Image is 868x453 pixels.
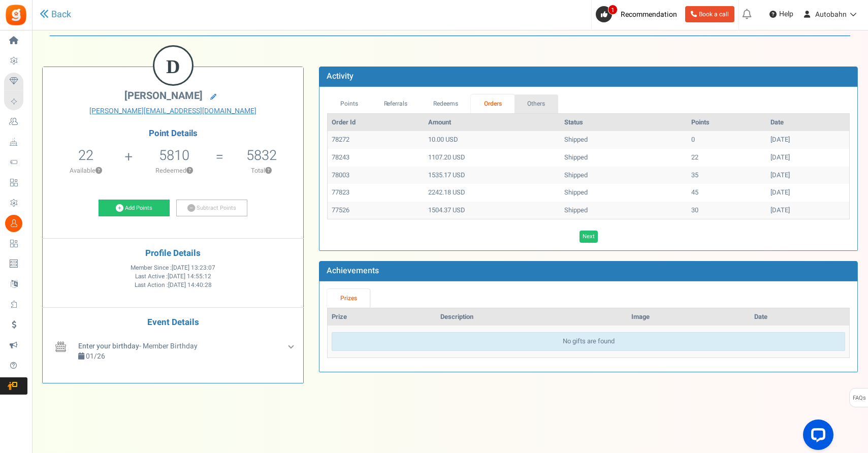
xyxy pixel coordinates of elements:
div: [DATE] [770,206,845,215]
span: [PERSON_NAME] [124,88,203,103]
button: ? [95,168,102,174]
td: 45 [687,184,767,202]
a: Subtract Points [176,200,247,217]
span: Autobahn [815,9,847,20]
div: [DATE] [770,171,845,180]
button: ? [186,168,193,174]
div: [DATE] [770,153,845,163]
td: Shipped [560,184,687,202]
div: [DATE] [770,188,845,198]
span: 22 [78,145,93,166]
a: Points [327,94,371,113]
button: ? [265,168,272,174]
a: Next [580,231,598,243]
th: Description [436,308,627,326]
td: 30 [687,202,767,219]
span: 1 [608,5,618,15]
th: Date [766,114,849,132]
span: [DATE] 14:40:28 [168,281,212,289]
td: 78272 [328,131,424,149]
a: Orders [471,94,515,113]
td: 78243 [328,149,424,167]
a: Book a call [685,6,734,22]
td: 10.00 USD [424,131,560,149]
span: 01/26 [86,351,105,362]
th: Date [750,308,849,326]
span: - Member Birthday [78,341,198,351]
b: Achievements [327,265,379,277]
span: [DATE] 13:23:07 [172,264,215,272]
th: Image [627,308,750,326]
img: Gratisfaction [5,4,27,26]
div: [DATE] [770,135,845,145]
td: Shipped [560,131,687,149]
a: Back [40,8,71,21]
b: Enter your birthday [78,341,139,351]
div: No gifts are found [332,332,845,351]
b: Activity [327,70,353,82]
a: Redeems [421,94,471,113]
td: Shipped [560,167,687,184]
td: 35 [687,167,767,184]
p: Total [224,166,298,175]
a: [PERSON_NAME][EMAIL_ADDRESS][DOMAIN_NAME] [50,106,296,116]
td: 2242.18 USD [424,184,560,202]
p: Available [48,166,123,175]
td: 78003 [328,167,424,184]
td: Shipped [560,149,687,167]
h5: 5832 [246,148,277,163]
td: 22 [687,149,767,167]
td: 77526 [328,202,424,219]
a: Add Points [99,200,170,217]
h4: Point Details [43,129,303,138]
a: Prizes [327,289,370,308]
td: Shipped [560,202,687,219]
span: FAQs [852,389,866,408]
a: 1 Recommendation [596,6,681,22]
a: Help [765,6,797,22]
th: Status [560,114,687,132]
h5: 5810 [159,148,189,163]
span: Last Active : [135,272,211,281]
td: 1535.17 USD [424,167,560,184]
p: Redeemed [134,166,214,175]
th: Prize [328,308,436,326]
span: Member Since : [131,264,215,272]
a: Referrals [371,94,421,113]
figcaption: D [154,47,192,86]
h4: Profile Details [50,249,296,258]
span: Last Action : [135,281,212,289]
td: 0 [687,131,767,149]
td: 1504.37 USD [424,202,560,219]
span: Help [777,9,793,19]
th: Order Id [328,114,424,132]
h4: Event Details [50,318,296,328]
td: 1107.20 USD [424,149,560,167]
a: Others [515,94,558,113]
th: Amount [424,114,560,132]
td: 77823 [328,184,424,202]
th: Points [687,114,767,132]
span: [DATE] 14:55:12 [168,272,211,281]
span: Recommendation [621,9,677,20]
